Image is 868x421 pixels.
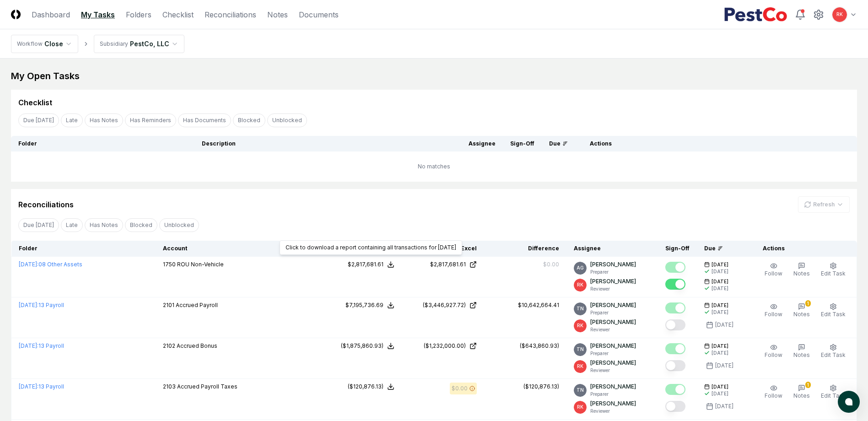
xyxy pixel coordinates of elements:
p: [PERSON_NAME] [590,277,636,286]
div: $0.00 [543,260,559,269]
div: $2,817,681.61 [348,260,383,269]
button: Has Reminders [125,113,176,127]
span: Follow [765,311,782,318]
button: ($120,876.13) [348,383,394,391]
span: Follow [765,270,782,277]
div: ($3,446,927.72) [423,301,466,309]
button: Blocked [125,218,157,232]
span: Notes [793,270,810,277]
span: Accrued Bonus [177,342,217,349]
div: Click to download a report containing all transactions for [DATE] [280,240,462,255]
div: [DATE] [712,285,728,292]
a: ($1,232,000.00) [409,342,477,350]
div: Subsidiary [100,40,128,48]
span: Edit Task [821,351,846,358]
button: Edit Task [819,342,847,361]
p: [PERSON_NAME] [590,359,636,367]
button: Edit Task [819,301,847,320]
a: Dashboard [32,9,70,20]
div: $7,195,736.69 [345,301,383,309]
div: $10,642,664.41 [518,301,559,309]
a: Notes [267,9,288,20]
a: [DATE]:13 Payroll [19,342,64,349]
a: [DATE]:08 Other Assets [19,261,82,268]
th: Folder [11,241,156,257]
span: 2103 [163,383,176,390]
th: Assignee [461,136,503,151]
span: [DATE] : [19,261,38,268]
button: Mark complete [665,384,685,395]
p: Preparer [590,350,636,357]
button: Has Notes [85,113,123,127]
button: $2,817,681.61 [348,260,394,269]
a: Documents [299,9,339,20]
button: Unblocked [159,218,199,232]
span: Edit Task [821,311,846,318]
p: [PERSON_NAME] [590,383,636,391]
div: 1 [805,300,811,307]
span: TN [577,305,584,312]
span: 2102 [163,342,175,349]
button: Mark complete [665,319,685,330]
span: Notes [793,392,810,399]
div: Due [704,244,741,253]
span: [DATE] : [19,342,38,349]
button: Mark complete [665,262,685,273]
td: No matches [11,151,857,182]
th: Folder [11,136,194,151]
span: 1750 [163,261,176,268]
a: Checklist [162,9,194,20]
div: 1 [805,382,811,388]
a: [DATE]:13 Payroll [19,383,64,390]
button: Unblocked [267,113,307,127]
button: Has Documents [178,113,231,127]
span: RK [577,404,583,410]
div: [DATE] [715,362,733,370]
a: $2,817,681.61 [409,260,477,269]
button: Follow [763,342,784,361]
div: ($120,876.13) [523,383,559,391]
p: [PERSON_NAME] [590,399,636,408]
span: TN [577,346,584,353]
div: My Open Tasks [11,70,857,82]
div: ($643,860.93) [520,342,559,350]
a: [DATE]:13 Payroll [19,302,64,308]
button: Due Today [18,113,59,127]
button: atlas-launcher [838,391,860,413]
span: Follow [765,392,782,399]
p: [PERSON_NAME] [590,260,636,269]
span: Edit Task [821,392,846,399]
div: Actions [582,140,850,148]
div: $0.00 [452,384,468,393]
span: AG [577,264,584,271]
span: [DATE] [712,278,728,285]
div: Workflow [17,40,43,48]
span: Follow [765,351,782,358]
div: Reconciliations [18,199,74,210]
span: [DATE] : [19,302,38,308]
button: 1Notes [792,383,812,402]
button: Edit Task [819,260,847,280]
div: Due [549,140,568,148]
img: Logo [11,10,21,19]
div: $2,817,681.61 [430,260,466,269]
div: ($1,232,000.00) [424,342,466,350]
a: Reconciliations [205,9,256,20]
p: Reviewer [590,286,636,292]
button: Blocked [233,113,265,127]
div: [DATE] [712,268,728,275]
p: Preparer [590,269,636,275]
button: Late [61,113,83,127]
div: Checklist [18,97,52,108]
button: Notes [792,260,812,280]
p: Preparer [590,391,636,398]
div: Actions [755,244,850,253]
div: ($120,876.13) [348,383,383,391]
span: [DATE] [712,302,728,309]
span: TN [577,387,584,394]
span: [DATE] [712,343,728,350]
img: PestCo logo [724,7,787,22]
button: Mark complete [665,343,685,354]
span: RK [577,281,583,288]
div: [DATE] [712,390,728,397]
